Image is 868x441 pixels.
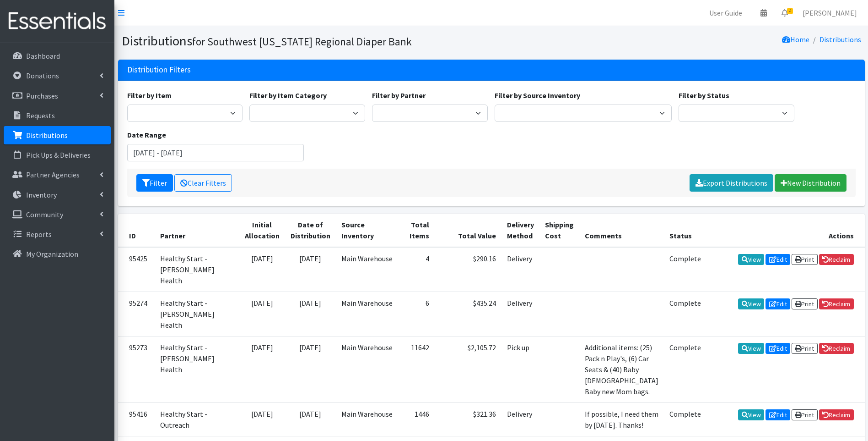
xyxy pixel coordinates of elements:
td: 6 [401,292,435,336]
p: Donations [26,71,59,80]
td: 4 [401,247,435,292]
td: Delivery [501,292,539,336]
td: Main Warehouse [336,402,401,436]
a: Reclaim [819,298,854,309]
td: 95273 [118,336,155,402]
p: Requests [26,111,55,120]
td: Healthy Start - [PERSON_NAME] Health [155,292,239,336]
td: Complete [664,247,706,292]
p: My Organization [26,249,78,259]
button: Filter [136,174,173,192]
a: View [738,298,764,309]
a: My Organization [4,245,111,263]
th: Delivery Method [501,214,539,247]
td: [DATE] [239,402,285,436]
td: [DATE] [285,292,336,336]
td: $2,105.72 [435,336,501,402]
td: [DATE] [239,247,285,292]
a: Distributions [4,126,111,144]
a: Print [792,343,818,354]
td: Additional items: (25) Pack n Play's, (6) Car Seats & (40) Baby [DEMOGRAPHIC_DATA] Baby new Mom b... [579,336,664,402]
th: Total Value [435,214,501,247]
label: Filter by Status [679,90,729,101]
td: Healthy Start - Outreach [155,402,239,436]
label: Filter by Partner [372,90,426,101]
a: Purchases [4,87,111,105]
td: 95274 [118,292,155,336]
td: Main Warehouse [336,247,401,292]
label: Filter by Item Category [249,90,327,101]
p: Pick Ups & Deliveries [26,150,91,160]
a: Community [4,205,111,224]
td: Main Warehouse [336,292,401,336]
th: Total Items [401,214,435,247]
a: Distributions [819,35,861,44]
td: Complete [664,336,706,402]
td: Healthy Start - [PERSON_NAME] Health [155,247,239,292]
a: New Distribution [775,174,846,192]
a: Clear Filters [174,174,232,192]
a: View [738,343,764,354]
a: Dashboard [4,47,111,65]
td: 1446 [401,402,435,436]
p: Dashboard [26,51,60,61]
td: 95416 [118,402,155,436]
a: Print [792,298,818,309]
a: Edit [766,409,790,420]
td: $290.16 [435,247,501,292]
p: Inventory [26,190,57,199]
th: Date of Distribution [285,214,336,247]
th: Initial Allocation [239,214,285,247]
th: Partner [155,214,239,247]
a: Print [792,254,818,265]
a: Edit [766,298,790,309]
td: 95425 [118,247,155,292]
a: Inventory [4,186,111,204]
td: [DATE] [285,336,336,402]
th: Source Inventory [336,214,401,247]
th: Status [664,214,706,247]
p: Partner Agencies [26,170,80,179]
th: Comments [579,214,664,247]
a: Pick Ups & Deliveries [4,146,111,164]
td: 11642 [401,336,435,402]
td: Main Warehouse [336,336,401,402]
a: Edit [766,254,790,265]
a: View [738,409,764,420]
td: [DATE] [239,292,285,336]
label: Date Range [127,129,166,140]
span: 2 [787,8,793,14]
td: [DATE] [285,402,336,436]
td: [DATE] [239,336,285,402]
a: Donations [4,66,111,85]
h3: Distribution Filters [127,65,191,75]
a: Print [792,409,818,420]
a: Reports [4,225,111,243]
p: Reports [26,230,52,239]
td: Delivery [501,402,539,436]
td: Pick up [501,336,539,402]
a: Home [782,35,809,44]
a: 2 [774,4,795,22]
label: Filter by Source Inventory [495,90,580,101]
p: Purchases [26,91,58,100]
img: HumanEssentials [4,6,111,37]
a: Requests [4,106,111,125]
td: Delivery [501,247,539,292]
th: ID [118,214,155,247]
a: Reclaim [819,254,854,265]
th: Shipping Cost [539,214,579,247]
td: Complete [664,402,706,436]
a: Reclaim [819,409,854,420]
small: for Southwest [US_STATE] Regional Diaper Bank [192,35,412,48]
input: January 1, 2011 - December 31, 2011 [127,144,304,161]
a: User Guide [702,4,749,22]
h1: Distributions [122,33,488,49]
td: $435.24 [435,292,501,336]
td: Complete [664,292,706,336]
a: Partner Agencies [4,165,111,184]
a: Edit [766,343,790,354]
label: Filter by Item [127,90,172,101]
a: Export Distributions [690,174,773,192]
td: Healthy Start - [PERSON_NAME] Health [155,336,239,402]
